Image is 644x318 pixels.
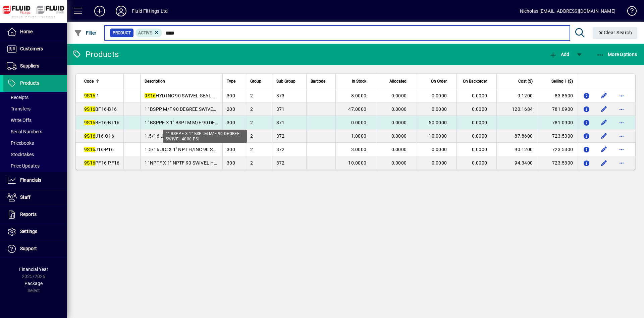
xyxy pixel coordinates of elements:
[250,120,253,125] span: 2
[227,106,235,112] span: 200
[616,131,627,141] button: More options
[227,93,235,98] span: 300
[595,48,639,60] button: More Options
[616,144,627,155] button: More options
[3,126,67,137] a: Serial Numbers
[496,143,537,156] td: 90.1200
[472,93,487,98] span: 0.0000
[389,78,407,85] span: Allocated
[547,48,571,60] button: Add
[136,29,162,37] mat-chip: Activation Status: Active
[7,140,34,146] span: Pricebooks
[3,137,67,149] a: Pricebooks
[351,147,367,152] span: 3.0000
[431,78,447,85] span: On Order
[432,93,447,98] span: 0.0000
[7,95,29,100] span: Receipts
[276,106,285,112] span: 371
[276,93,285,98] span: 373
[599,117,609,128] button: Edit
[250,133,253,139] span: 2
[616,157,627,168] button: More options
[429,133,447,139] span: 10.0000
[380,78,413,85] div: Allocated
[599,157,609,168] button: Edit
[551,78,573,85] span: Selling 1 ($)
[84,78,94,85] span: Code
[276,133,285,139] span: 372
[391,133,407,139] span: 0.0000
[461,78,493,85] div: On Backorder
[276,78,302,85] div: Sub Group
[520,6,615,16] div: Nicholas [EMAIL_ADDRESS][DOMAIN_NAME]
[432,160,447,166] span: 0.0000
[432,147,447,152] span: 0.0000
[113,30,131,36] span: Product
[74,30,97,36] span: Filter
[132,6,168,16] div: Fluid Fittings Ltd
[276,160,285,166] span: 372
[472,106,487,112] span: 0.0000
[250,78,268,85] div: Group
[3,24,67,40] a: Home
[20,229,37,234] span: Settings
[616,117,627,128] button: More options
[537,143,577,156] td: 723.5300
[3,206,67,223] a: Reports
[20,80,39,86] span: Products
[227,78,242,85] div: Type
[84,93,100,98] span: -1
[7,129,42,134] span: Serial Numbers
[432,106,447,112] span: 0.0000
[84,78,119,85] div: Code
[348,106,366,112] span: 47.0000
[340,78,372,85] div: In Stock
[110,5,132,17] button: Profile
[84,147,95,152] em: 9S16
[3,103,67,115] a: Transfers
[3,240,67,257] a: Support
[351,93,367,98] span: 8.0000
[3,115,67,126] a: Write Offs
[599,144,609,155] button: Edit
[145,120,265,125] span: 1" BSPPF X 1" BSPTM M/F 90 DEGREE SWIVEL 4000 PSI
[463,78,487,85] span: On Backorder
[84,133,95,139] em: 9S16
[145,93,156,98] em: 9S16
[7,118,32,123] span: Write Offs
[227,120,235,125] span: 300
[496,129,537,143] td: 87.8600
[84,106,95,112] em: 9S16
[276,147,285,152] span: 372
[3,41,67,57] a: Customers
[537,129,577,143] td: 723.5300
[3,160,67,172] a: Price Updates
[622,1,636,23] a: Knowledge Base
[72,49,119,60] div: Products
[3,58,67,75] a: Suppliers
[145,160,229,166] span: 1" NPTF X 1" NPTF 90 SWIVEL HYD INC
[391,120,407,125] span: 0.0000
[391,160,407,166] span: 0.0000
[250,78,261,85] span: Group
[596,52,637,57] span: More Options
[616,90,627,101] button: More options
[420,78,453,85] div: On Order
[72,27,98,39] button: Filter
[391,147,407,152] span: 0.0000
[145,93,220,98] span: HYD INC 90 SWIVEL SEAL KIT
[250,160,253,166] span: 2
[3,172,67,189] a: Financials
[593,27,638,39] button: Clear
[84,93,95,98] em: 9S16
[145,78,218,85] div: Description
[391,106,407,112] span: 0.0000
[227,160,235,166] span: 300
[472,133,487,139] span: 0.0000
[89,5,110,17] button: Add
[138,31,152,35] span: Active
[24,281,43,286] span: Package
[472,160,487,166] span: 0.0000
[145,133,228,139] span: 1.5/16 UNO X JIC 90 DEG SWIVEL ELB
[84,160,119,166] span: PF16-PF16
